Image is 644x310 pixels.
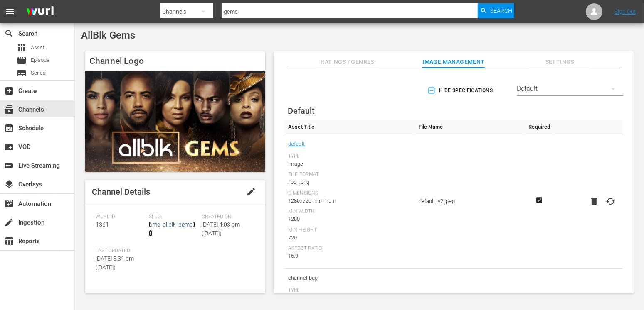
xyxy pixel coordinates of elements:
[415,134,524,269] td: default_v2.jpeg
[288,252,410,260] div: 16:9
[288,106,315,116] span: Default
[4,217,14,227] span: Ingestion
[288,208,410,215] div: Min Width
[4,199,14,209] span: Automation
[31,69,46,77] span: Series
[96,255,134,271] span: [DATE] 5:31 pm ([DATE])
[490,3,512,18] span: Search
[4,29,14,39] span: Search
[202,214,251,220] span: Created On:
[4,142,14,152] span: VOD
[288,287,410,294] div: Type
[17,56,27,66] span: Episode
[415,120,524,134] th: File Name
[517,77,623,100] div: Default
[288,273,410,283] span: channel-bug
[422,57,485,67] span: Image Management
[288,153,410,160] div: Type
[288,197,410,205] div: 1280x720 minimum
[241,182,261,202] button: edit
[31,56,49,64] span: Episode
[31,44,44,52] span: Asset
[96,214,145,220] span: Wurl ID:
[4,86,14,96] span: Create
[20,2,60,22] img: ans4CAIJ8jUAAAAAAAAAAAAAAAAAAAAAAAAgQb4GAAAAAAAAAAAAAAAAAAAAAAAAJMjXAAAAAAAAAAAAAAAAAAAAAAAAgAT5G...
[17,43,27,53] span: Asset
[4,123,14,133] span: Schedule
[96,248,145,254] span: Last Updated:
[426,79,496,102] button: Hide Specifications
[96,221,109,228] span: 1361
[288,215,410,223] div: 1280
[288,178,410,186] div: .jpg, .png
[246,187,256,197] span: edit
[528,57,591,67] span: Settings
[478,3,514,18] button: Search
[614,8,636,15] a: Sign Out
[429,86,493,95] span: Hide Specifications
[288,160,410,168] div: Image
[202,221,240,237] span: [DATE] 4:03 pm ([DATE])
[4,161,14,171] span: Live Streaming
[5,7,15,17] span: menu
[149,221,195,237] a: amc_allblk_gems_2
[288,234,410,242] div: 720
[149,214,198,220] span: Slug:
[288,245,410,252] div: Aspect Ratio
[85,71,265,172] img: AllBlk Gems
[284,120,415,134] th: Asset Title
[288,139,305,149] a: default
[288,227,410,234] div: Min Height
[17,68,27,78] span: Series
[4,179,14,189] span: Overlays
[81,29,135,41] span: AllBlk Gems
[92,187,150,197] span: Channel Details
[524,120,555,134] th: Required
[288,190,410,197] div: Dimensions
[85,51,265,71] h4: Channel Logo
[316,57,379,67] span: Ratings / Genres
[288,171,410,178] div: File Format
[534,196,544,204] svg: Required
[288,294,410,302] div: Logo
[4,236,14,246] span: Reports
[4,105,14,115] span: Channels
